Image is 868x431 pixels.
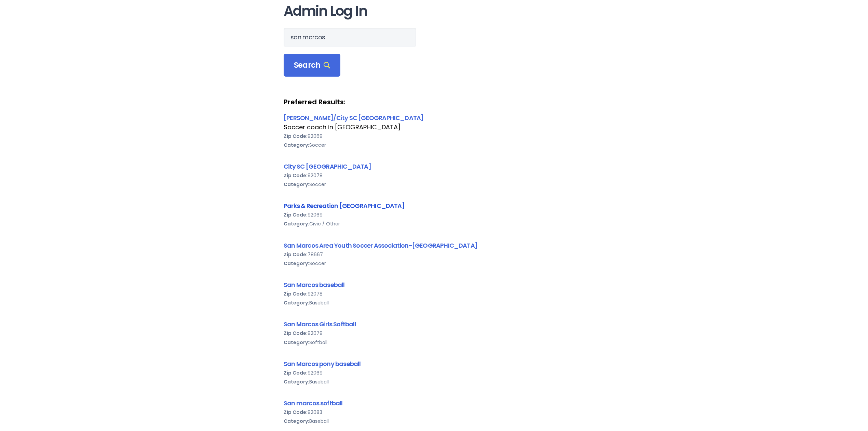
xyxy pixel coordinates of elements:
div: 92078 [284,171,584,180]
div: 92079 [284,329,584,338]
div: [PERSON_NAME]/City SC [GEOGRAPHIC_DATA] [284,113,584,122]
div: Soccer [284,141,584,149]
div: 92083 [284,408,584,417]
div: Soccer [284,259,584,268]
b: Category: [284,220,309,227]
div: San marcos softball [284,399,584,408]
a: San Marcos baseball [284,280,345,289]
div: Civic / Other [284,219,584,228]
div: San Marcos baseball [284,280,584,289]
div: City SC [GEOGRAPHIC_DATA] [284,162,584,171]
div: 92069 [284,210,584,219]
b: Zip Code: [284,369,308,376]
div: Parks & Recreation [GEOGRAPHIC_DATA] [284,201,584,210]
input: Search Orgs… [284,28,416,47]
span: Search [294,61,330,70]
h1: Admin Log In [284,3,584,19]
div: Soccer [284,180,584,189]
a: [PERSON_NAME]/City SC [GEOGRAPHIC_DATA] [284,114,423,122]
div: Baseball [284,377,584,386]
b: Category: [284,260,309,267]
a: San Marcos Area Youth Soccer Association-[GEOGRAPHIC_DATA] [284,241,477,250]
div: 92069 [284,368,584,377]
b: Zip Code: [284,172,308,179]
a: City SC [GEOGRAPHIC_DATA] [284,162,371,171]
div: Search [284,54,340,77]
a: San marcos softball [284,399,343,407]
b: Category: [284,418,309,425]
div: 92078 [284,289,584,298]
div: San Marcos pony baseball [284,359,584,368]
div: San Marcos Area Youth Soccer Association-[GEOGRAPHIC_DATA] [284,241,584,250]
b: Zip Code: [284,290,308,297]
b: Zip Code: [284,330,308,337]
b: Category: [284,142,309,148]
b: Zip Code: [284,211,308,218]
b: Zip Code: [284,133,308,140]
b: Zip Code: [284,251,308,258]
div: San Marcos Girls Softball [284,319,584,329]
a: Parks & Recreation [GEOGRAPHIC_DATA] [284,201,405,210]
b: Zip Code: [284,409,308,416]
div: Baseball [284,417,584,426]
div: Baseball [284,298,584,307]
b: Category: [284,181,309,188]
div: Soccer coach in [GEOGRAPHIC_DATA] [284,123,584,132]
div: 78667 [284,250,584,259]
a: San Marcos pony baseball [284,360,361,368]
strong: Preferred Results: [284,97,584,106]
b: Category: [284,339,309,346]
div: 92069 [284,132,584,141]
a: San Marcos Girls Softball [284,320,356,328]
b: Category: [284,378,309,385]
b: Category: [284,299,309,306]
div: Softball [284,338,584,347]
